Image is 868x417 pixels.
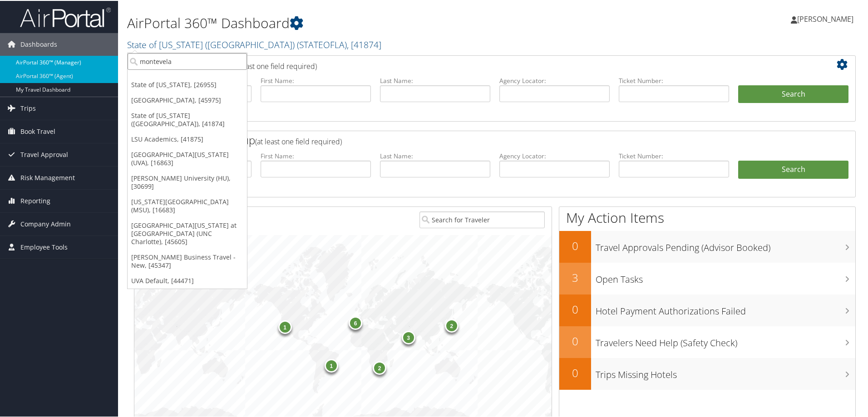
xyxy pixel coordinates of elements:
[20,166,75,188] span: Risk Management
[128,92,247,107] a: [GEOGRAPHIC_DATA], [45975]
[128,272,247,288] a: UVA Default, [44471]
[20,212,71,235] span: Company Admin
[559,230,855,262] a: 0Travel Approvals Pending (Advisor Booked)
[128,249,247,272] a: [PERSON_NAME] Business Travel - New, [45347]
[230,60,317,70] span: (at least one field required)
[347,38,381,50] span: , [ 41874 ]
[797,13,853,23] span: [PERSON_NAME]
[278,319,291,333] div: 1
[559,237,591,253] h2: 0
[559,301,591,316] h2: 0
[261,75,371,84] label: First Name:
[559,269,591,285] h2: 3
[349,315,362,329] div: 6
[596,236,855,253] h3: Travel Approvals Pending (Advisor Booked)
[128,217,247,249] a: [GEOGRAPHIC_DATA][US_STATE] at [GEOGRAPHIC_DATA] (UNC Charlotte), [45605]
[559,207,855,226] h1: My Action Items
[499,151,610,160] label: Agency Locator:
[141,132,789,147] h2: Savings Tracker Lookup
[127,38,381,50] a: State of [US_STATE] ([GEOGRAPHIC_DATA])
[127,13,617,32] h1: AirPortal 360™ Dashboard
[559,294,855,325] a: 0Hotel Payment Authorizations Failed
[20,235,68,258] span: Employee Tools
[128,76,247,92] a: State of [US_STATE], [26955]
[20,189,50,211] span: Reporting
[401,330,415,343] div: 3
[325,358,338,372] div: 1
[559,262,855,294] a: 3Open Tasks
[444,318,458,332] div: 2
[559,333,591,348] h2: 0
[738,160,848,178] a: Search
[20,6,111,27] img: airportal-logo.png
[596,363,855,380] h3: Trips Missing Hotels
[20,142,68,165] span: Travel Approval
[738,84,848,103] button: Search
[596,268,855,285] h3: Open Tasks
[128,107,247,131] a: State of [US_STATE] ([GEOGRAPHIC_DATA]), [41874]
[20,96,36,119] span: Trips
[791,5,863,32] a: [PERSON_NAME]
[619,75,729,84] label: Ticket Number:
[128,170,247,193] a: [PERSON_NAME] University (HU), [30699]
[559,357,855,389] a: 0Trips Missing Hotels
[128,131,247,146] a: LSU Academics, [41875]
[596,331,855,348] h3: Travelers Need Help (Safety Check)
[380,151,490,160] label: Last Name:
[373,360,386,374] div: 2
[20,32,57,55] span: Dashboards
[128,193,247,217] a: [US_STATE][GEOGRAPHIC_DATA] (MSU), [16683]
[255,136,342,146] span: (at least one field required)
[380,75,490,84] label: Last Name:
[261,151,371,160] label: First Name:
[128,146,247,170] a: [GEOGRAPHIC_DATA][US_STATE] (UVA), [16863]
[619,151,729,160] label: Ticket Number:
[596,299,855,317] h3: Hotel Payment Authorizations Failed
[499,75,610,84] label: Agency Locator:
[559,325,855,357] a: 0Travelers Need Help (Safety Check)
[128,52,247,69] input: Search Accounts
[297,38,347,50] span: ( STATEOFLA )
[20,119,55,142] span: Book Travel
[419,211,545,227] input: Search for Traveler
[559,364,591,380] h2: 0
[141,56,789,72] h2: Airtinerary Lookup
